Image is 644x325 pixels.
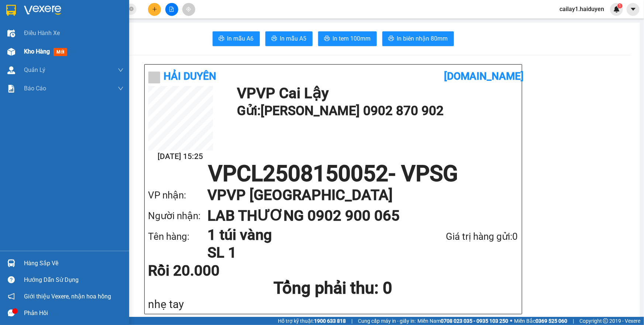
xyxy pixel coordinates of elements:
h1: Gửi: [PERSON_NAME] 0902 870 902 [237,101,514,121]
h1: LAB THƯƠNG 0902 900 065 [207,205,503,226]
h1: 1 túi vàng [207,226,407,244]
h1: VP VP Cai Lậy [237,86,514,101]
span: printer [271,35,277,42]
h1: VPCL2508150052 - VPSG [148,163,518,185]
span: Miền Nam [417,317,508,325]
strong: 0708 023 035 - 0935 103 250 [441,318,508,324]
span: copyright [603,318,608,324]
span: caret-down [630,6,637,13]
span: Báo cáo [24,84,46,93]
span: Giới thiệu Vexere, nhận hoa hồng [24,292,111,301]
button: printerIn biên nhận 80mm [382,31,454,46]
div: Giá trị hàng gửi: 0 [407,229,518,244]
span: In mẫu A6 [227,34,254,43]
span: Cung cấp máy in - giấy in: [358,317,416,325]
div: VP nhận: [148,188,207,203]
h2: [DATE] 15:25 [148,151,213,163]
div: Tên hàng: [148,229,207,244]
span: | [573,317,574,325]
span: file-add [169,7,174,12]
span: In tem 100mm [333,34,371,43]
div: Người nhận: [148,208,207,224]
div: VP Cai Lậy [6,6,58,15]
span: plus [152,7,157,12]
span: In mẫu A5 [280,34,307,43]
b: [DOMAIN_NAME] [444,70,524,82]
span: printer [218,35,224,42]
img: warehouse-icon [7,48,15,56]
div: Rồi 20.000 [148,263,271,278]
span: question-circle [8,276,15,283]
img: solution-icon [7,85,15,93]
h1: SL 1 [207,244,407,262]
div: nhẹ tay [148,298,518,310]
img: warehouse-icon [7,259,15,267]
span: 1 [619,3,621,8]
span: Quản Lý [24,65,45,75]
button: file-add [165,3,178,16]
span: Rồi : [6,48,18,56]
button: printerIn mẫu A5 [265,31,313,46]
h1: VP VP [GEOGRAPHIC_DATA] [207,185,503,205]
span: message [8,310,15,317]
span: mới [54,48,67,56]
span: Điều hành xe [24,28,60,38]
div: 0799556266 [6,15,58,25]
button: aim [182,3,195,16]
img: warehouse-icon [7,30,15,37]
img: logo-vxr [6,5,16,16]
span: down [118,67,124,73]
span: Kho hàng [24,48,50,55]
span: aim [186,7,191,12]
span: ⚪️ [510,319,512,322]
div: Phản hồi [24,308,124,319]
div: Hàng sắp về [24,258,124,269]
h1: Tổng phải thu: 0 [148,278,518,298]
div: VP [GEOGRAPHIC_DATA] [63,6,138,24]
div: PHƯƠNG DUNG [63,24,138,33]
span: Hỗ trợ kỹ thuật: [278,317,346,325]
button: printerIn tem 100mm [318,31,377,46]
div: Hướng dẫn sử dụng [24,274,124,286]
button: printerIn mẫu A6 [213,31,260,46]
b: Hải Duyên [164,70,217,82]
sup: 1 [617,3,623,8]
span: cailay1.haiduyen [554,4,610,14]
img: warehouse-icon [7,66,15,74]
span: Nhận: [63,7,81,15]
span: close-circle [129,7,134,11]
button: caret-down [627,3,640,16]
span: Miền Bắc [514,317,567,325]
strong: 0369 525 060 [535,318,567,324]
span: | [351,317,352,325]
img: icon-new-feature [613,6,620,13]
span: printer [324,35,330,42]
strong: 1900 633 818 [314,318,346,324]
span: close-circle [129,6,134,13]
span: Gửi: [6,7,18,15]
div: 20.000 [6,48,59,56]
span: down [118,86,124,91]
button: plus [148,3,161,16]
span: notification [8,293,15,300]
div: 0356706068 [63,33,138,43]
span: In biên nhận 80mm [397,34,448,43]
span: printer [388,35,394,42]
